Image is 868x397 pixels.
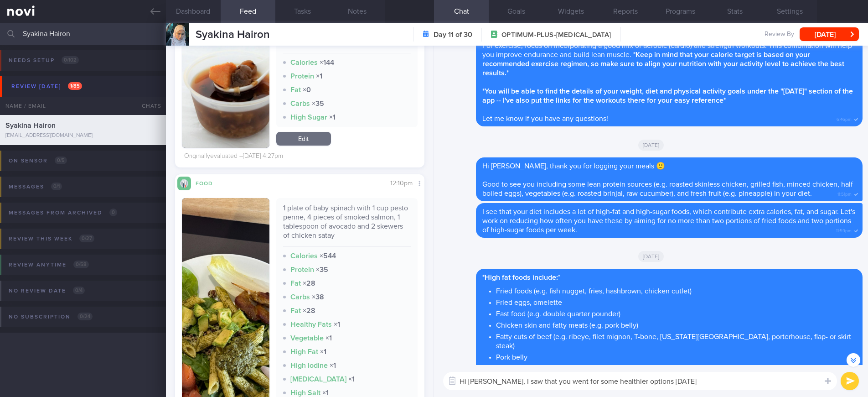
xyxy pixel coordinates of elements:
li: Chicken skin and fatty meats (e.g. pork belly) [496,319,856,330]
strong: × 144 [320,59,334,66]
strong: Healthy Fats [290,321,332,328]
strong: × 28 [303,307,315,314]
li: Fast food (e.g. double quarter pounder) [496,307,856,319]
li: Pork belly [496,350,856,362]
div: [EMAIL_ADDRESS][DOMAIN_NAME] [5,132,160,139]
span: 0 / 102 [62,56,79,64]
div: Review [DATE] [9,80,84,93]
span: 11:51pm [837,189,852,198]
li: Fried eggs, omelette [496,296,856,307]
strong: Keep in mind that your calorie target is based on your recommended exercise regimen, so make sure... [482,51,844,77]
span: 0 / 27 [79,235,94,242]
strong: × 38 [312,293,324,301]
strong: × 1 [334,321,340,328]
li: Fried foods (e.g. fish nugget, fries, hashbrown, chicken cutlet) [496,284,856,296]
div: No subscription [6,311,95,323]
div: Chats [129,97,166,115]
strong: Carbs [290,293,310,301]
span: [DATE] [638,251,664,262]
span: 0 / 4 [73,287,85,294]
span: 0 / 58 [73,261,89,268]
strong: High Sugar [290,114,327,121]
div: Messages from Archived [6,207,119,219]
div: Review this week [6,233,97,245]
span: I see that your diet includes a lot of high-fat and high-sugar foods, which contribute extra calo... [482,208,855,234]
span: 0 / 5 [55,157,67,164]
span: 0 / 1 [51,183,62,190]
strong: × 1 [330,362,336,369]
strong: × 35 [316,266,328,273]
div: Originally evaluated – [DATE] 4:27pm [184,152,283,161]
strong: High Salt [290,389,320,397]
strong: Calories [290,252,318,260]
span: 6:46pm [837,114,852,123]
strong: [MEDICAL_DATA] [290,376,346,383]
strong: High Fat [290,348,318,355]
span: 11:59pm [836,225,852,234]
a: Edit [276,132,331,146]
button: [DATE] [800,27,859,41]
strong: Fat [290,86,301,94]
span: 12:10pm [390,180,413,187]
span: Review By [765,31,794,39]
strong: Protein [290,73,314,80]
span: Syakina Hairon [5,122,56,129]
span: [DATE] [638,140,664,151]
strong: Fat [290,280,301,287]
strong: Fat [290,307,301,314]
li: Fatty cuts of beef (e.g. ribeye, filet mignon, T-bone, [US_STATE][GEOGRAPHIC_DATA], porterhouse, ... [496,330,856,350]
span: Good to see you including some lean protein sources (e.g. roasted skinless chicken, grilled fish,... [482,181,853,197]
img: 1 cup of cheng tng [182,32,269,148]
strong: × 35 [312,100,324,107]
strong: High fat foods include: [485,274,558,281]
span: Syakina Hairon [196,29,270,40]
strong: × 1 [316,73,322,80]
strong: Calories [290,59,318,66]
strong: Protein [290,266,314,273]
li: Pork or beef ribs [496,362,856,373]
span: 0 [109,209,117,216]
strong: High Iodine [290,362,328,369]
span: 1 / 85 [68,82,82,90]
div: Messages [6,181,64,193]
strong: × 28 [303,280,315,287]
strong: × 544 [320,252,336,260]
strong: × 0 [303,86,311,94]
strong: Carbs [290,100,310,107]
strong: × 1 [325,334,332,342]
span: 0 / 24 [77,313,93,320]
div: Needs setup [6,54,81,67]
strong: × 1 [322,389,329,397]
strong: × 1 [320,348,326,355]
div: 1 plate of baby spinach with 1 cup pesto penne, 4 pieces of smoked salmon, 1 tablespoon of avocad... [283,204,411,247]
strong: × 1 [329,114,336,121]
strong: Day 11 of 30 [434,30,472,39]
strong: × 1 [348,376,355,383]
span: OPTIMUM-PLUS-[MEDICAL_DATA] [501,31,611,40]
span: Hi [PERSON_NAME], thank you for logging your meals 🙂 [482,162,665,170]
div: On sensor [6,155,69,167]
div: Food [191,179,227,187]
strong: Vegetable [290,334,324,342]
strong: You will be able to find the details of your weight, diet and physical activity goals under the "... [482,88,853,104]
div: No review date [6,285,87,297]
div: Review anytime [6,259,91,271]
span: Let me know if you have any questions! [482,115,608,122]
